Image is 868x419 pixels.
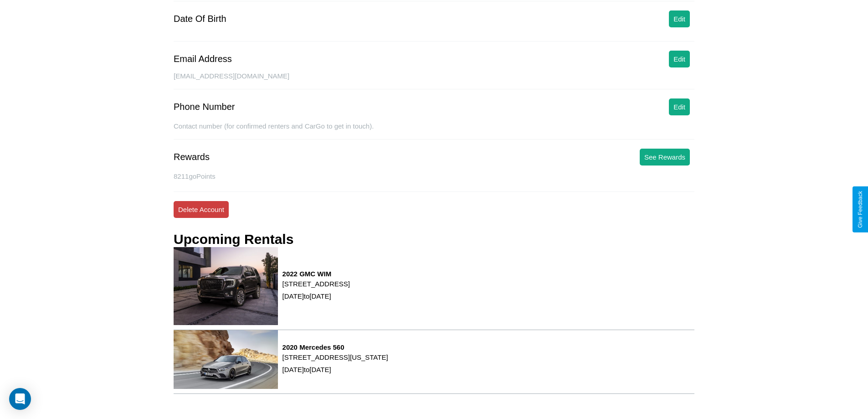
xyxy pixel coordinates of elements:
button: Edit [669,51,690,67]
div: Date Of Birth [174,14,226,24]
div: Give Feedback [857,191,863,228]
p: [DATE] to [DATE] [282,290,350,302]
div: Phone Number [174,102,235,112]
p: 8211 goPoints [174,170,694,182]
img: rental [174,247,278,325]
button: Delete Account [174,201,229,218]
h3: 2020 Mercedes 560 [282,343,388,351]
h3: 2022 GMC WIM [282,270,350,278]
img: rental [174,330,278,388]
button: Edit [669,98,690,115]
div: [EMAIL_ADDRESS][DOMAIN_NAME] [174,72,694,89]
p: [STREET_ADDRESS] [282,278,350,290]
div: Rewards [174,152,210,162]
h3: Upcoming Rentals [174,232,293,247]
p: [DATE] to [DATE] [282,363,388,376]
button: See Rewards [640,149,690,166]
p: [STREET_ADDRESS][US_STATE] [282,351,388,363]
button: Edit [669,10,690,27]
div: Open Intercom Messenger [9,388,31,410]
div: Email Address [174,54,232,64]
div: Contact number (for confirmed renters and CarGo to get in touch). [174,122,694,140]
